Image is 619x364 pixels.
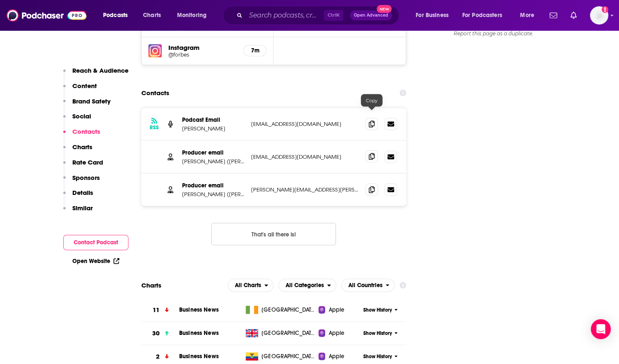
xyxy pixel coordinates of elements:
p: Rate Card [72,158,103,166]
img: Podchaser - Follow, Share and Rate Podcasts [7,7,86,23]
a: Apple [318,329,360,337]
img: User Profile [590,6,608,25]
span: Open Advanced [354,13,388,17]
button: Contact Podcast [63,235,128,250]
button: Open AdvancedNew [350,10,392,20]
h3: 2 [156,352,160,361]
a: Charts [138,9,166,22]
span: Show History [363,353,392,360]
h3: 11 [153,305,160,315]
h5: 7m [250,47,259,54]
div: Report this page as a duplicate. [431,30,556,37]
div: Copy [361,94,382,106]
span: Ctrl K [324,10,343,21]
input: Search podcasts, credits, & more... [246,9,324,22]
button: Contacts [63,128,100,143]
h2: Countries [341,278,395,292]
span: Podcasts [103,10,128,21]
a: Business News [179,306,219,313]
button: open menu [410,9,459,22]
button: open menu [228,278,274,292]
span: Logged in as Ashley9H [590,6,608,25]
h3: RSS [150,124,159,130]
span: Ireland [261,305,316,314]
p: Details [72,189,93,197]
span: More [520,10,534,21]
button: open menu [514,9,545,22]
p: [EMAIL_ADDRESS][DOMAIN_NAME] [251,120,359,127]
span: Show History [363,330,392,337]
button: open menu [341,278,395,292]
a: [GEOGRAPHIC_DATA] [242,305,318,314]
button: open menu [97,9,138,22]
a: [GEOGRAPHIC_DATA] [242,352,318,360]
p: [EMAIL_ADDRESS][DOMAIN_NAME] [251,153,359,160]
a: Show notifications dropdown [567,8,580,22]
p: Producer email [182,149,244,156]
span: All Charts [235,282,261,288]
h2: Contacts [141,85,169,101]
span: Apple [328,352,344,360]
a: 30 [141,322,179,344]
button: open menu [279,278,336,292]
span: Ecuador [261,352,316,360]
span: Show History [363,306,392,313]
a: Apple [318,352,360,360]
button: Content [63,82,97,97]
span: United Kingdom [261,329,316,337]
p: Producer email [182,182,244,189]
p: [PERSON_NAME] ([PERSON_NAME] Talks) [182,190,244,197]
span: New [377,5,392,13]
button: Show History [360,353,400,360]
p: Reach & Audience [72,66,128,74]
h5: Instagram [168,44,237,52]
span: Apple [328,329,344,337]
button: Reach & Audience [63,66,128,82]
a: Business News [179,329,219,336]
h2: Charts [141,281,161,289]
p: Podcast Email [182,116,244,123]
p: Contacts [72,128,100,135]
h3: 30 [152,328,160,338]
p: Content [72,82,97,90]
p: [PERSON_NAME] [182,125,244,132]
button: Similar [63,204,93,219]
a: 11 [141,298,179,321]
button: Show profile menu [590,6,608,25]
img: iconImage [148,44,162,57]
span: Charts [143,10,161,21]
span: For Business [416,10,449,21]
a: Apple [318,305,360,314]
button: Details [63,189,93,204]
p: Charts [72,143,92,151]
p: Social [72,112,91,120]
a: [GEOGRAPHIC_DATA] [242,329,318,337]
p: [PERSON_NAME] ([PERSON_NAME] Talks) [182,157,244,165]
button: Rate Card [63,158,103,174]
span: All Categories [286,282,324,288]
button: Show History [360,306,400,313]
button: Social [63,112,91,128]
p: Sponsors [72,174,100,182]
p: [PERSON_NAME][EMAIL_ADDRESS][PERSON_NAME][PERSON_NAME][DOMAIN_NAME] [251,186,359,193]
span: Monitoring [177,10,207,21]
div: Open Intercom Messenger [591,319,611,339]
svg: Add a profile image [602,6,608,13]
button: open menu [457,9,514,22]
a: Show notifications dropdown [546,8,560,22]
button: Show History [360,330,400,337]
button: Sponsors [63,174,100,189]
span: All Countries [348,282,382,288]
button: Nothing here. [211,223,336,245]
button: Brand Safety [63,97,111,113]
h2: Platforms [228,278,274,292]
button: Charts [63,143,92,158]
span: Apple [328,305,344,314]
span: Business News [179,352,219,359]
a: Open Website [72,258,119,265]
a: @forbes [168,52,237,58]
